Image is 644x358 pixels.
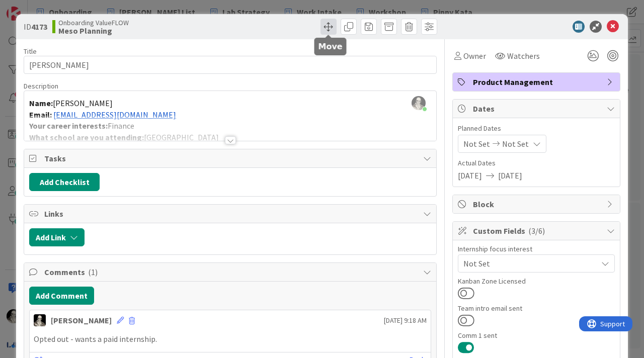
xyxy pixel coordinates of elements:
[21,2,46,14] span: Support
[53,110,176,120] a: [EMAIL_ADDRESS][DOMAIN_NAME]
[458,332,615,339] div: Comm 1 sent
[34,314,46,326] img: WS
[458,245,615,252] div: Internship focus interest
[24,21,47,33] span: ID
[318,42,343,51] h5: Move
[384,315,427,326] span: [DATE] 9:18 AM
[53,98,113,108] span: [PERSON_NAME]
[24,81,58,91] span: Description
[29,110,52,120] strong: Email:
[502,138,529,150] span: Not Set
[458,278,615,285] div: Kanban Zone Licensed
[29,173,100,191] button: Add Checklist
[473,76,602,88] span: Product Management
[458,305,615,312] div: Team intro email sent
[58,19,129,27] span: Onboarding ValueFLOW
[88,267,98,277] span: ( 1 )
[29,228,85,246] button: Add Link
[34,333,427,345] p: Opted out - wants a paid internship.
[58,27,129,35] b: Meso Planning
[463,138,490,150] span: Not Set
[473,103,602,115] span: Dates
[458,169,482,182] span: [DATE]
[458,123,615,134] span: Planned Dates
[44,266,418,278] span: Comments
[51,314,112,326] div: [PERSON_NAME]
[412,96,426,110] img: 5slRnFBaanOLW26e9PW3UnY7xOjyexml.jpeg
[458,158,615,168] span: Actual Dates
[29,98,53,108] strong: Name:
[44,208,418,220] span: Links
[463,257,597,270] span: Not Set
[29,287,94,305] button: Add Comment
[31,22,47,32] b: 4173
[463,50,486,62] span: Owner
[24,47,37,56] label: Title
[498,169,522,182] span: [DATE]
[528,226,545,236] span: ( 3/6 )
[24,56,437,74] input: type card name here...
[44,152,418,164] span: Tasks
[507,50,540,62] span: Watchers
[473,198,602,210] span: Block
[473,225,602,237] span: Custom Fields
